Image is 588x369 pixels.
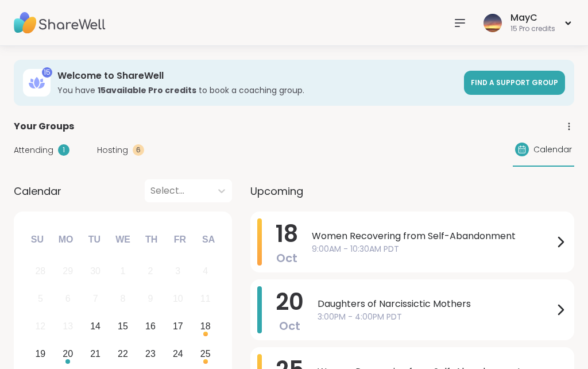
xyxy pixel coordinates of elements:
[28,314,53,339] div: Not available Sunday, October 12th, 2025
[118,346,128,362] div: 22
[118,318,128,334] div: 15
[38,291,43,306] div: 5
[200,291,211,306] div: 11
[276,250,297,266] span: Oct
[56,259,80,284] div: Not available Monday, September 29th, 2025
[139,227,164,252] div: Th
[25,227,50,252] div: Su
[35,346,45,362] div: 19
[56,314,80,339] div: Not available Monday, October 13th, 2025
[58,144,69,156] div: 1
[312,229,554,243] span: Women Recovering from Self-Abandonment
[14,3,106,43] img: ShareWell Nav Logo
[276,286,304,318] span: 20
[63,318,73,334] div: 13
[63,263,73,279] div: 29
[28,341,53,366] div: Choose Sunday, October 19th, 2025
[200,318,211,334] div: 18
[110,227,136,252] div: We
[138,314,163,339] div: Choose Thursday, October 16th, 2025
[250,183,303,199] span: Upcoming
[318,311,554,323] span: 3:00PM - 4:00PM PDT
[90,346,100,362] div: 21
[464,71,565,95] a: Find a support group
[173,318,183,334] div: 17
[138,341,163,366] div: Choose Thursday, October 23rd, 2025
[165,287,190,312] div: Not available Friday, October 10th, 2025
[165,259,190,284] div: Not available Friday, October 3rd, 2025
[173,346,183,362] div: 24
[173,291,183,306] div: 10
[279,318,300,334] span: Oct
[138,287,163,312] div: Not available Thursday, October 9th, 2025
[90,263,100,279] div: 30
[510,24,555,34] div: 15 Pro credits
[111,259,136,284] div: Not available Wednesday, October 1st, 2025
[312,243,554,255] span: 9:00AM - 10:30AM PDT
[193,287,218,312] div: Not available Saturday, October 11th, 2025
[121,263,126,279] div: 1
[203,263,208,279] div: 4
[35,318,45,334] div: 12
[138,259,163,284] div: Not available Thursday, October 2nd, 2025
[98,84,196,96] b: 15 available Pro credit s
[57,70,457,82] h3: Welcome to ShareWell
[196,227,221,252] div: Sa
[175,263,180,279] div: 3
[53,227,78,252] div: Mo
[56,341,80,366] div: Choose Monday, October 20th, 2025
[42,67,52,78] div: 15
[133,144,144,156] div: 6
[145,346,156,362] div: 23
[111,287,136,312] div: Not available Wednesday, October 8th, 2025
[165,314,190,339] div: Choose Friday, October 17th, 2025
[318,297,554,311] span: Daughters of Narcissictic Mothers
[193,314,218,339] div: Choose Saturday, October 18th, 2025
[83,341,108,366] div: Choose Tuesday, October 21st, 2025
[65,291,71,306] div: 6
[193,341,218,366] div: Choose Saturday, October 25th, 2025
[93,291,98,306] div: 7
[28,259,53,284] div: Not available Sunday, September 28th, 2025
[121,291,126,306] div: 8
[35,263,45,279] div: 28
[14,120,74,133] span: Your Groups
[276,218,298,250] span: 18
[165,341,190,366] div: Choose Friday, October 24th, 2025
[97,144,128,156] span: Hosting
[83,287,108,312] div: Not available Tuesday, October 7th, 2025
[510,11,555,24] div: MayC
[148,263,153,279] div: 2
[83,314,108,339] div: Choose Tuesday, October 14th, 2025
[148,291,153,306] div: 9
[57,84,457,96] h3: You have to book a coaching group.
[200,346,211,362] div: 25
[111,341,136,366] div: Choose Wednesday, October 22nd, 2025
[471,78,558,87] span: Find a support group
[167,227,192,252] div: Fr
[193,259,218,284] div: Not available Saturday, October 4th, 2025
[111,314,136,339] div: Choose Wednesday, October 15th, 2025
[56,287,80,312] div: Not available Monday, October 6th, 2025
[483,14,502,32] img: MayC
[145,318,156,334] div: 16
[14,144,53,156] span: Attending
[82,227,107,252] div: Tu
[533,144,572,156] span: Calendar
[83,259,108,284] div: Not available Tuesday, September 30th, 2025
[63,346,73,362] div: 20
[90,318,100,334] div: 14
[14,183,61,199] span: Calendar
[28,287,53,312] div: Not available Sunday, October 5th, 2025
